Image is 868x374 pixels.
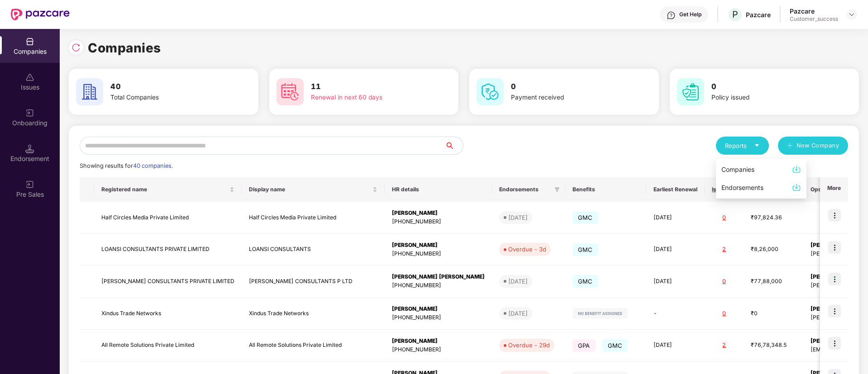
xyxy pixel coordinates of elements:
[711,93,825,103] div: Policy issued
[746,10,771,19] div: Pazcare
[242,330,385,362] td: All Remote Solutions Private Limited
[76,78,103,105] img: svg+xml;base64,PHN2ZyB4bWxucz0iaHR0cDovL3d3dy53My5vcmcvMjAwMC9zdmciIHdpZHRoPSI2MCIgaGVpZ2h0PSI2MC...
[646,177,705,202] th: Earliest Renewal
[392,305,485,313] div: [PERSON_NAME]
[787,142,793,150] span: plus
[667,11,676,20] img: svg+xml;base64,PHN2ZyBpZD0iSGVscC0zMngzMiIgeG1sbnM9Imh0dHA6Ly93d3cudzMub3JnLzIwMDAvc3ZnIiB3aWR0aD...
[721,165,754,175] div: Companies
[646,298,705,330] td: -
[712,186,730,193] span: Issues
[712,245,736,254] div: 2
[754,142,760,148] span: caret-down
[790,15,838,23] div: Customer_success
[828,337,841,350] img: icon
[508,213,528,222] div: [DATE]
[25,180,34,189] img: svg+xml;base64,PHN2ZyB3aWR0aD0iMjAiIGhlaWdodD0iMjAiIHZpZXdCb3g9IjAgMCAyMCAyMCIgZmlsbD0ibm9uZSIgeG...
[646,330,705,362] td: [DATE]
[94,177,242,202] th: Registered name
[392,209,485,218] div: [PERSON_NAME]
[508,277,528,286] div: [DATE]
[511,81,625,93] h3: 0
[242,265,385,298] td: [PERSON_NAME] CONSULTANTS P LTD
[392,281,485,290] div: [PHONE_NUMBER]
[572,243,598,256] span: GMC
[392,346,485,354] div: [PHONE_NUMBER]
[554,187,560,192] span: filter
[572,308,628,319] img: svg+xml;base64,PHN2ZyB4bWxucz0iaHR0cDovL3d3dy53My5vcmcvMjAwMC9zdmciIHdpZHRoPSIxMjIiIGhlaWdodD0iMj...
[711,81,825,93] h3: 0
[392,218,485,226] div: [PHONE_NUMBER]
[646,202,705,234] td: [DATE]
[392,337,485,346] div: [PERSON_NAME]
[565,177,646,202] th: Benefits
[94,265,242,298] td: [PERSON_NAME] CONSULTANTS PRIVATE LIMITED
[602,339,628,352] span: GMC
[72,43,81,52] img: svg+xml;base64,PHN2ZyBpZD0iUmVsb2FkLTMyeDMyIiB4bWxucz0iaHR0cDovL3d3dy53My5vcmcvMjAwMC9zdmciIHdpZH...
[249,186,371,193] span: Display name
[790,7,838,15] div: Pazcare
[25,37,34,46] img: svg+xml;base64,PHN2ZyBpZD0iQ29tcGFuaWVzIiB4bWxucz0iaHR0cDovL3d3dy53My5vcmcvMjAwMC9zdmciIHdpZHRoPS...
[444,137,463,155] button: search
[11,9,70,20] img: New Pazcare Logo
[828,305,841,317] img: icon
[677,78,704,105] img: svg+xml;base64,PHN2ZyB4bWxucz0iaHR0cDovL3d3dy53My5vcmcvMjAwMC9zdmciIHdpZHRoPSI2MCIgaGVpZ2h0PSI2MC...
[242,202,385,234] td: Half Circles Media Private Limited
[499,186,551,193] span: Endorsements
[725,141,760,150] div: Reports
[444,142,463,149] span: search
[679,11,701,18] div: Get Help
[80,162,173,169] span: Showing results for
[712,277,736,286] div: 0
[721,183,763,193] div: Endorsements
[385,177,492,202] th: HR details
[242,298,385,330] td: Xindus Trade Networks
[477,78,504,105] img: svg+xml;base64,PHN2ZyB4bWxucz0iaHR0cDovL3d3dy53My5vcmcvMjAwMC9zdmciIHdpZHRoPSI2MCIgaGVpZ2h0PSI2MC...
[646,265,705,298] td: [DATE]
[242,234,385,266] td: LOANSI CONSULTANTS
[311,93,425,103] div: Renewal in next 60 days
[277,78,304,105] img: svg+xml;base64,PHN2ZyB4bWxucz0iaHR0cDovL3d3dy53My5vcmcvMjAwMC9zdmciIHdpZHRoPSI2MCIgaGVpZ2h0PSI2MC...
[94,330,242,362] td: All Remote Solutions Private Limited
[553,184,562,195] span: filter
[25,109,34,118] img: svg+xml;base64,PHN2ZyB3aWR0aD0iMjAiIGhlaWdodD0iMjAiIHZpZXdCb3g9IjAgMCAyMCAyMCIgZmlsbD0ibm9uZSIgeG...
[508,245,546,254] div: Overdue - 3d
[820,177,848,202] th: More
[712,309,736,318] div: 0
[828,273,841,285] img: icon
[828,209,841,222] img: icon
[94,202,242,234] td: Half Circles Media Private Limited
[392,241,485,250] div: [PERSON_NAME]
[508,341,550,350] div: Overdue - 29d
[792,165,801,174] img: svg+xml;base64,PHN2ZyBpZD0iRG93bmxvYWQtMzJ4MzIiIHhtbG5zPSJodHRwOi8vd3d3LnczLm9yZy8yMDAwL3N2ZyIgd2...
[572,211,598,224] span: GMC
[392,313,485,322] div: [PHONE_NUMBER]
[792,183,801,192] img: svg+xml;base64,PHN2ZyBpZD0iRG93bmxvYWQtMzJ4MzIiIHhtbG5zPSJodHRwOi8vd3d3LnczLm9yZy8yMDAwL3N2ZyIgd2...
[242,177,385,202] th: Display name
[133,162,173,169] span: 40 companies.
[646,234,705,266] td: [DATE]
[311,81,425,93] h3: 11
[572,275,598,288] span: GMC
[848,11,855,18] img: svg+xml;base64,PHN2ZyBpZD0iRHJvcGRvd24tMzJ4MzIiIHhtbG5zPSJodHRwOi8vd3d3LnczLm9yZy8yMDAwL3N2ZyIgd2...
[94,298,242,330] td: Xindus Trade Networks
[392,273,485,281] div: [PERSON_NAME] [PERSON_NAME]
[828,241,841,254] img: icon
[88,38,161,58] h1: Companies
[511,93,625,103] div: Payment received
[110,93,224,103] div: Total Companies
[751,245,796,254] div: ₹8,26,000
[705,177,744,202] th: Issues
[712,213,736,222] div: 0
[94,234,242,266] td: LOANSI CONSULTANTS PRIVATE LIMITED
[25,144,34,153] img: svg+xml;base64,PHN2ZyB3aWR0aD0iMTQuNSIgaGVpZ2h0PSIxNC41IiB2aWV3Qm94PSIwIDAgMTYgMTYiIGZpbGw9Im5vbm...
[508,309,528,318] div: [DATE]
[751,309,796,318] div: ₹0
[732,9,738,20] span: P
[392,250,485,258] div: [PHONE_NUMBER]
[110,81,224,93] h3: 40
[101,186,228,193] span: Registered name
[572,339,596,352] span: GPA
[751,213,796,222] div: ₹97,824.36
[25,73,34,82] img: svg+xml;base64,PHN2ZyBpZD0iSXNzdWVzX2Rpc2FibGVkIiB4bWxucz0iaHR0cDovL3d3dy53My5vcmcvMjAwMC9zdmciIH...
[712,341,736,350] div: 2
